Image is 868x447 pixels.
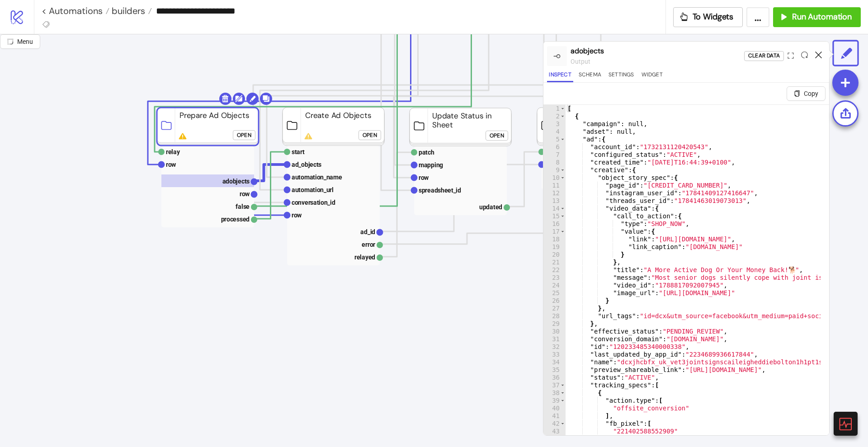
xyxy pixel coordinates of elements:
[543,151,566,159] div: 7
[543,120,566,128] div: 3
[560,381,565,389] span: Toggle code folding, rows 37 through 107
[543,212,566,220] div: 15
[577,70,603,82] button: Schema
[543,335,566,343] div: 31
[547,70,573,82] button: Inspect
[773,7,861,27] button: Run Automation
[543,374,566,381] div: 36
[543,105,566,113] div: 1
[744,51,784,61] button: Clear Data
[222,178,250,185] text: adobjects
[363,130,377,141] div: Open
[543,343,566,351] div: 32
[419,174,429,181] text: row
[292,186,334,193] text: automation_url
[804,90,818,97] span: Copy
[543,358,566,366] div: 34
[746,7,769,27] button: ...
[543,197,566,205] div: 13
[543,289,566,297] div: 25
[640,70,665,82] button: Widget
[17,38,33,45] span: Menu
[543,259,566,266] div: 21
[543,266,566,274] div: 22
[571,56,744,66] div: output
[543,297,566,305] div: 26
[543,182,566,189] div: 11
[42,6,109,15] a: < Automations
[543,274,566,282] div: 23
[543,305,566,312] div: 27
[543,143,566,151] div: 6
[543,251,566,259] div: 20
[543,189,566,197] div: 12
[560,113,565,120] span: Toggle code folding, rows 2 through 116
[543,159,566,166] div: 8
[543,312,566,320] div: 28
[240,190,250,198] text: row
[292,174,342,181] text: automation_name
[543,282,566,289] div: 24
[543,381,566,389] div: 37
[543,412,566,420] div: 41
[543,228,566,235] div: 17
[543,320,566,328] div: 29
[543,243,566,251] div: 19
[292,148,305,155] text: start
[543,328,566,335] div: 30
[543,205,566,212] div: 14
[490,131,504,141] div: Open
[560,212,565,220] span: Toggle code folding, rows 15 through 21
[237,130,251,141] div: Open
[787,86,826,101] button: Copy
[543,435,566,443] div: 44
[543,113,566,120] div: 2
[543,235,566,243] div: 18
[748,51,780,61] div: Clear Data
[693,12,734,22] span: To Widgets
[486,131,508,141] button: Open
[560,205,565,212] span: Toggle code folding, rows 14 through 26
[233,130,255,140] button: Open
[560,136,565,143] span: Toggle code folding, rows 5 through 110
[560,166,565,174] span: Toggle code folding, rows 9 through 29
[360,228,375,235] text: ad_id
[794,90,800,97] span: copy
[607,70,636,82] button: Settings
[543,128,566,136] div: 4
[543,366,566,374] div: 35
[543,420,566,428] div: 42
[543,405,566,412] div: 40
[543,389,566,397] div: 38
[543,428,566,435] div: 43
[560,105,565,113] span: Toggle code folding, rows 1 through 319
[419,161,443,169] text: mapping
[543,174,566,182] div: 10
[109,5,145,17] span: builders
[788,52,794,59] span: expand
[7,38,14,45] span: radius-bottomright
[292,161,321,168] text: ad_objects
[560,174,565,182] span: Toggle code folding, rows 10 through 27
[792,12,852,22] span: Run Automation
[109,6,152,15] a: builders
[419,149,434,156] text: patch
[560,397,565,405] span: Toggle code folding, rows 39 through 41
[560,420,565,428] span: Toggle code folding, rows 42 through 44
[543,397,566,405] div: 39
[166,161,176,168] text: row
[543,136,566,143] div: 5
[359,130,381,140] button: Open
[292,199,335,206] text: conversation_id
[560,389,565,397] span: Toggle code folding, rows 38 through 45
[543,166,566,174] div: 9
[560,228,565,235] span: Toggle code folding, rows 17 through 20
[543,351,566,358] div: 33
[673,7,743,27] button: To Widgets
[419,187,461,194] text: spreadsheet_id
[543,220,566,228] div: 16
[166,148,180,155] text: relay
[292,212,302,219] text: row
[571,45,744,56] div: adobjects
